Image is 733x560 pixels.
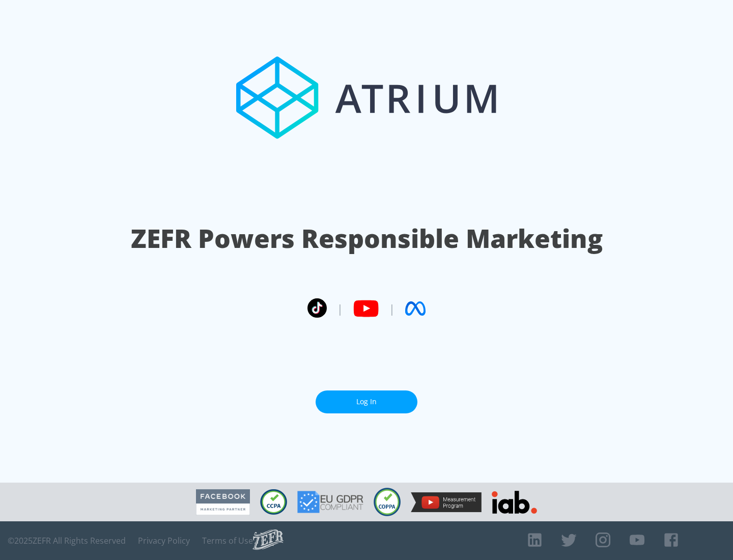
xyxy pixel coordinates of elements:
a: Log In [316,390,417,413]
a: Terms of Use [202,536,253,546]
img: Facebook Marketing Partner [196,489,250,515]
img: IAB [492,491,537,514]
a: Privacy Policy [138,536,190,546]
span: © 2025 ZEFR All Rights Reserved [8,536,126,546]
img: CCPA Compliant [260,489,287,515]
span: | [337,301,343,316]
span: | [389,301,395,316]
h1: ZEFR Powers Responsible Marketing [131,221,603,256]
img: COPPA Compliant [374,488,401,516]
img: YouTube Measurement Program [411,492,482,512]
img: GDPR Compliant [297,491,363,513]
